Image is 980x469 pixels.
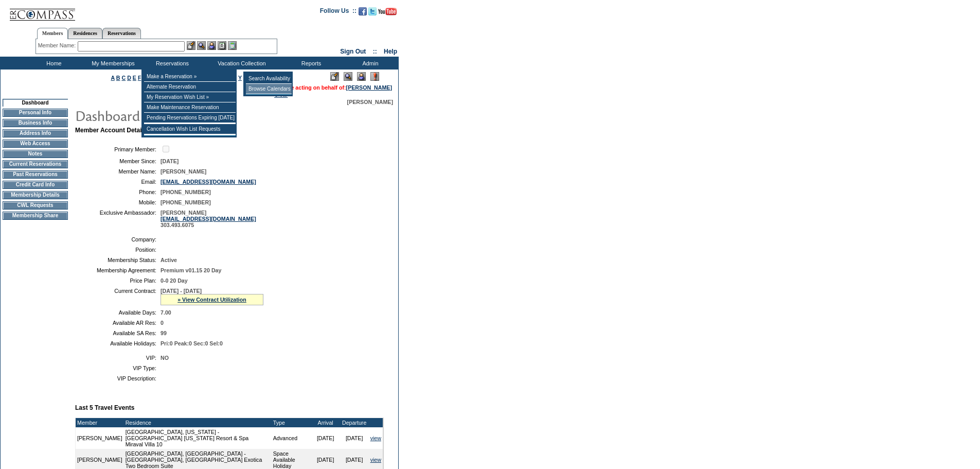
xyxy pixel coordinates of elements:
[378,8,397,15] img: Subscribe to our YouTube Channel
[79,189,156,195] td: Phone:
[197,41,206,50] img: View
[340,427,369,449] td: [DATE]
[79,158,156,164] td: Member Since:
[79,288,156,305] td: Current Contract:
[3,140,68,148] td: Web Access
[161,210,256,228] span: [PERSON_NAME] 303.493.6075
[207,41,216,50] img: Impersonate
[144,124,236,134] td: Cancellation Wish List Requests
[346,84,392,91] a: [PERSON_NAME]
[23,57,82,70] td: Home
[238,75,242,81] a: Y
[3,129,68,137] td: Address Info
[3,160,68,168] td: Current Reservations
[357,72,366,81] img: Impersonate
[79,267,156,273] td: Membership Agreement:
[38,41,78,50] div: Member Name:
[161,199,211,205] span: [PHONE_NUMBER]
[68,28,102,39] a: Residences
[368,10,377,16] a: Follow us on Twitter
[3,150,68,158] td: Notes
[201,57,280,70] td: Vacation Collection
[340,418,369,427] td: Departure
[82,57,141,70] td: My Memberships
[161,355,169,361] span: NO
[3,181,68,189] td: Credit Card Info
[3,191,68,199] td: Membership Details
[3,212,68,220] td: Membership Share
[76,427,124,449] td: [PERSON_NAME]
[141,57,201,70] td: Reservations
[272,427,311,449] td: Advanced
[79,199,156,205] td: Mobile:
[161,257,177,263] span: Active
[79,320,156,326] td: Available AR Res:
[3,201,68,210] td: CWL Requests
[3,99,68,107] td: Dashboard
[368,7,377,15] img: Follow us on Twitter
[127,75,131,81] a: D
[144,72,236,82] td: Make a Reservation »
[144,113,236,123] td: Pending Reservations Expiring [DATE]
[161,277,188,284] span: 0-0 20 Day
[378,10,397,16] a: Subscribe to our YouTube Channel
[359,7,367,15] img: Become our fan on Facebook
[373,48,377,55] span: ::
[340,57,399,70] td: Admin
[124,418,272,427] td: Residence
[177,297,246,303] a: » View Contract Utilization
[161,309,171,316] span: 7.00
[79,179,156,185] td: Email:
[75,127,147,134] b: Member Account Details
[79,355,156,361] td: VIP:
[79,309,156,316] td: Available Days:
[75,105,280,126] img: pgTtlDashboard.gif
[161,179,256,185] a: [EMAIL_ADDRESS][DOMAIN_NAME]
[3,170,68,179] td: Past Reservations
[344,72,352,81] img: View Mode
[274,84,392,91] span: You are acting on behalf of:
[138,75,141,81] a: F
[124,427,272,449] td: [GEOGRAPHIC_DATA], [US_STATE] - [GEOGRAPHIC_DATA] [US_STATE] Resort & Spa Miraval Villa 10
[3,119,68,127] td: Business Info
[347,99,393,105] span: [PERSON_NAME]
[121,75,126,81] a: C
[161,168,206,175] span: [PERSON_NAME]
[218,41,226,50] img: Reservations
[370,457,381,463] a: view
[246,74,292,84] td: Search Availability
[79,375,156,381] td: VIP Description:
[161,216,256,222] a: [EMAIL_ADDRESS][DOMAIN_NAME]
[79,168,156,175] td: Member Name:
[359,10,367,16] a: Become our fan on Facebook
[272,418,311,427] td: Type
[280,57,340,70] td: Reports
[384,48,397,55] a: Help
[161,267,221,273] span: Premium v01.15 20 Day
[133,75,136,81] a: E
[187,41,195,50] img: b_edit.gif
[340,48,366,55] a: Sign Out
[161,320,164,326] span: 0
[161,158,179,164] span: [DATE]
[75,404,134,411] b: Last 5 Travel Events
[161,330,167,336] span: 99
[79,236,156,242] td: Company:
[161,288,202,294] span: [DATE] - [DATE]
[3,109,68,117] td: Personal Info
[311,427,340,449] td: [DATE]
[311,418,340,427] td: Arrival
[144,82,236,92] td: Alternate Reservation
[37,28,68,39] a: Members
[79,257,156,263] td: Membership Status:
[144,102,236,113] td: Make Maintenance Reservation
[246,84,292,94] td: Browse Calendars
[79,144,156,154] td: Primary Member:
[79,247,156,253] td: Position:
[370,435,381,441] a: view
[79,365,156,371] td: VIP Type:
[102,28,141,39] a: Reservations
[320,6,357,19] td: Follow Us ::
[79,340,156,346] td: Available Holidays:
[370,72,379,81] img: Log Concern/Member Elevation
